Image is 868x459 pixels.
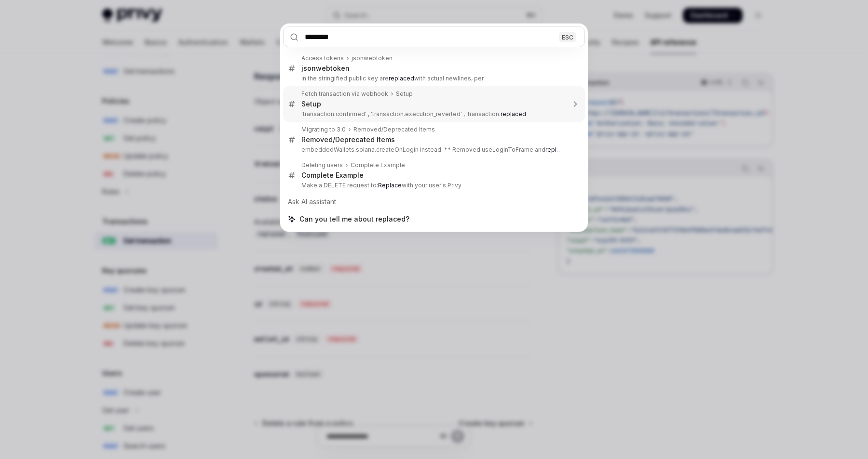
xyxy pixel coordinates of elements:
div: jsonwebtoken [301,64,350,73]
p: 'transaction.confirmed' , 'transaction.execution_reverted' , 'transaction. [301,110,565,118]
span: Can you tell me about replaced? [299,214,409,224]
b: replaced [501,110,526,118]
div: ESC [559,32,576,42]
div: Removed/Deprecated Items [353,126,435,133]
mark: </ [545,146,577,153]
p: embeddedWallets.solana.createOnLogin instead. ** Removed useLoginToFrame and [301,146,565,154]
p: Make a DELETE request to: with your user's Privy [301,182,565,189]
div: Migrating to 3.0 [301,126,346,133]
div: Complete Example [351,161,405,169]
div: Ask AI assistant [283,193,585,210]
div: Removed/Deprecated Items [301,135,395,144]
div: Setup [301,100,321,108]
div: Deleting users [301,161,343,169]
b: replaced [389,75,414,82]
div: jsonwebtoken [352,54,393,62]
div: Access tokens [301,54,344,62]
div: Fetch transaction via webhook [301,90,388,98]
b: Replace [378,182,402,189]
b: replaced [545,146,571,153]
div: Complete Example [301,171,364,180]
p: in the stringified public key are with actual newlines, per [301,75,565,82]
div: Setup [396,90,413,98]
